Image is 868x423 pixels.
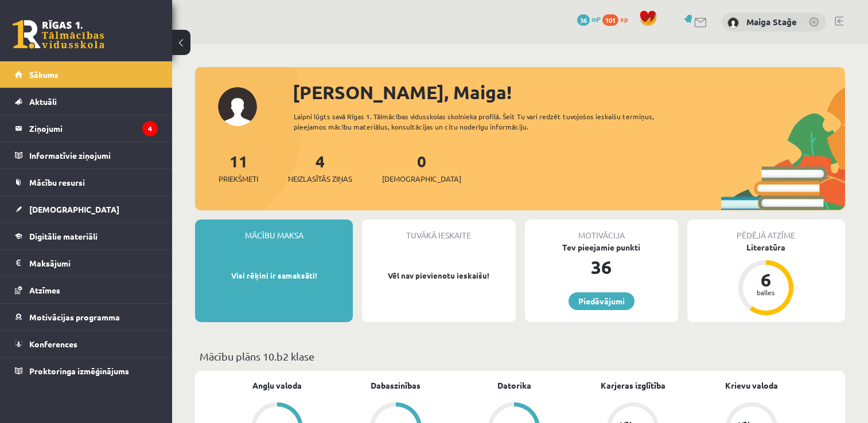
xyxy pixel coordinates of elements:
[29,204,119,214] span: [DEMOGRAPHIC_DATA]
[29,285,60,295] span: Atzīmes
[725,379,778,391] a: Krievu valoda
[142,121,158,136] i: 4
[382,151,461,185] a: 0[DEMOGRAPHIC_DATA]
[15,223,158,249] a: Digitālie materiāli
[746,16,797,28] a: Maiga Stağe
[749,271,783,289] div: 6
[525,220,678,241] div: Motivācija
[29,177,85,187] span: Mācību resursi
[29,142,158,169] legend: Informatīvie ziņojumi
[201,270,347,281] p: Visi rēķini ir samaksāti!
[687,220,845,241] div: Pēdējā atzīme
[252,379,302,391] a: Angļu valoda
[525,241,678,253] div: Tev pieejamie punkti
[371,379,421,391] a: Dabaszinības
[13,20,104,49] a: Rīgas 1. Tālmācības vidusskola
[29,96,57,107] span: Aktuāli
[15,331,158,357] a: Konferences
[15,169,158,195] a: Mācību resursi
[288,151,352,185] a: 4Neizlasītās ziņas
[577,14,590,26] span: 36
[293,79,845,106] div: [PERSON_NAME], Maiga!
[602,14,633,23] a: 101 xp
[602,14,618,26] span: 101
[15,304,158,330] a: Motivācijas programma
[29,115,158,142] legend: Ziņojumi
[200,348,840,364] p: Mācību plāns 10.b2 klase
[29,366,129,376] span: Proktoringa izmēģinājums
[29,250,158,276] legend: Maksājumi
[29,69,59,80] span: Sākums
[288,173,352,185] span: Neizlasītās ziņas
[525,253,678,281] div: 36
[15,196,158,222] a: [DEMOGRAPHIC_DATA]
[362,220,515,241] div: Tuvākā ieskaite
[569,292,635,310] a: Piedāvājumi
[219,151,258,185] a: 11Priekšmeti
[497,379,531,391] a: Datorika
[727,17,739,29] img: Maiga Stağe
[15,61,158,88] a: Sākums
[29,339,77,349] span: Konferences
[15,277,158,303] a: Atzīmes
[15,88,158,115] a: Aktuāli
[687,241,845,317] a: Literatūra 6 balles
[29,312,120,322] span: Motivācijas programma
[15,358,158,384] a: Proktoringa izmēģinājums
[29,231,98,241] span: Digitālie materiāli
[591,14,601,23] span: mP
[15,250,158,276] a: Maksājumi
[577,14,601,23] a: 36 mP
[382,173,461,185] span: [DEMOGRAPHIC_DATA]
[368,270,509,281] p: Vēl nav pievienotu ieskaišu!
[687,241,845,253] div: Literatūra
[294,111,684,132] div: Laipni lūgts savā Rīgas 1. Tālmācības vidusskolas skolnieka profilā. Šeit Tu vari redzēt tuvojošo...
[601,379,665,391] a: Karjeras izglītība
[15,142,158,169] a: Informatīvie ziņojumi
[219,173,258,185] span: Priekšmeti
[749,289,783,296] div: balles
[15,115,158,142] a: Ziņojumi4
[620,14,628,23] span: xp
[195,220,353,241] div: Mācību maksa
